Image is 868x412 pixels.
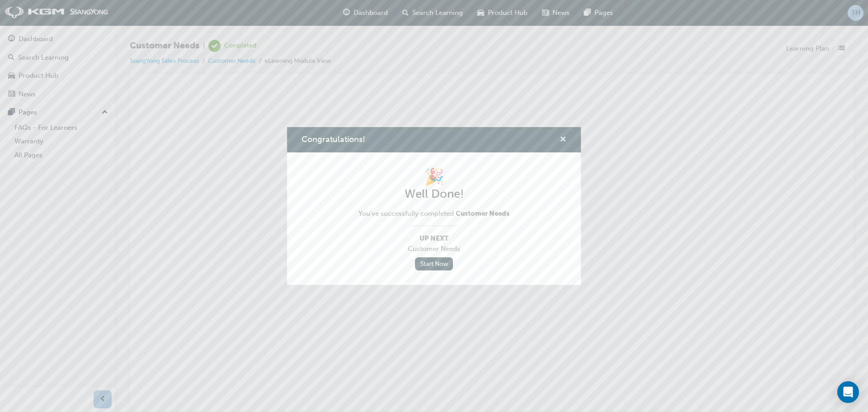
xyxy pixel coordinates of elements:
p: The content has ended. You may close this window. [4,7,706,48]
span: Customer Needs [359,244,509,254]
span: cross-icon [560,136,566,144]
span: Customer Needs [456,209,509,218]
span: You've successfully completed [359,209,509,218]
button: cross-icon [560,134,566,146]
h1: 🎉 [359,167,509,187]
a: Start Now [415,257,453,270]
div: Open Intercom Messenger [837,381,859,403]
span: Congratulations! [302,134,365,144]
h2: Well Done! [359,187,509,201]
span: Up Next [359,233,509,244]
div: Congratulations! [287,127,581,285]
